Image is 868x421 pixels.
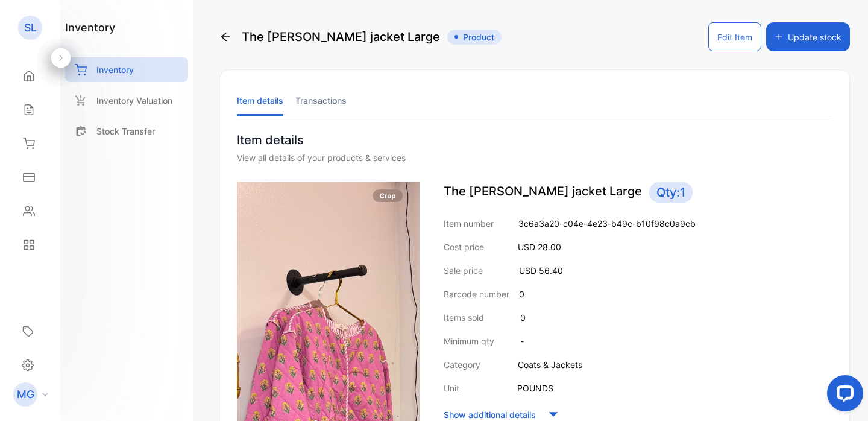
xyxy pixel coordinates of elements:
[444,408,536,421] p: Show additional details
[96,125,155,138] p: Stock Transfer
[518,242,561,252] span: USD 28.00
[444,264,483,277] p: Sale price
[444,358,480,371] p: Category
[519,288,524,300] p: 0
[817,370,868,421] iframe: LiveChat chat widget
[96,63,134,76] p: Inventory
[219,22,502,51] div: The [PERSON_NAME] jacket Large
[444,182,832,203] p: The [PERSON_NAME] jacket Large
[519,265,563,276] span: USD 56.40
[24,20,37,36] p: SL
[17,387,34,402] p: MG
[520,311,526,324] p: 0
[444,288,509,300] p: Barcode number
[447,30,502,45] span: Product
[518,358,582,371] p: Coats & Jackets
[295,85,347,116] li: Transactions
[649,182,693,203] span: Qty: 1
[65,57,188,82] a: Inventory
[766,22,850,51] button: Update stock
[444,335,494,347] p: Minimum qty
[65,19,115,36] h1: inventory
[444,217,494,230] p: Item number
[65,88,188,113] a: Inventory Valuation
[65,119,188,144] a: Stock Transfer
[520,335,524,347] p: -
[237,85,283,116] li: Item details
[96,94,172,107] p: Inventory Valuation
[237,151,832,164] div: View all details of your products & services
[518,217,696,230] p: 3c6a3a20-c04e-4e23-b49c-b10f98c0a9cb
[708,22,761,51] button: Edit Item
[444,241,484,253] p: Cost price
[237,131,832,149] p: Item details
[444,311,484,324] p: Items sold
[444,382,459,394] p: Unit
[517,382,553,394] p: POUNDS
